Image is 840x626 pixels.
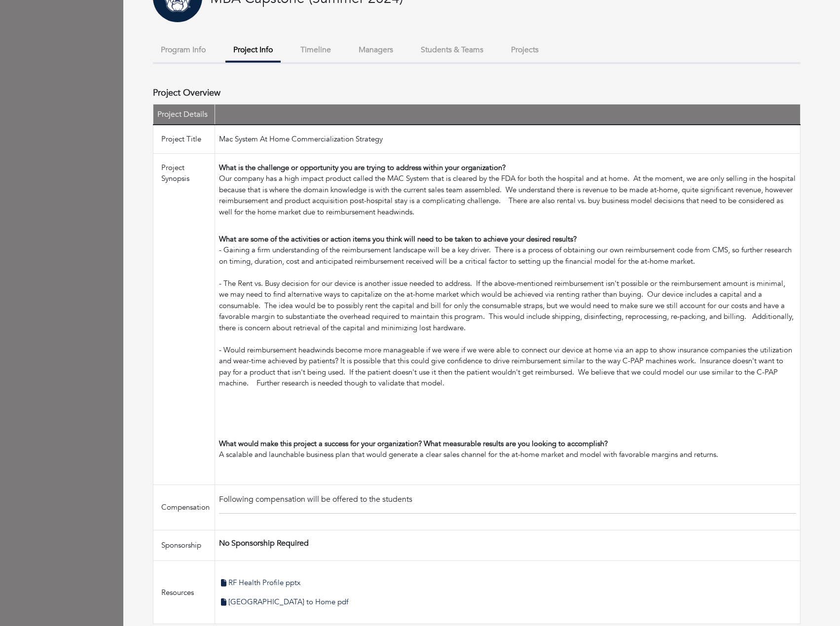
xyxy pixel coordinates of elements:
[228,596,348,608] a: [GEOGRAPHIC_DATA] to Home pdf
[225,39,281,63] button: Project Info
[153,485,215,530] td: Compensation
[503,39,547,61] button: Projects
[153,104,215,125] th: Project Details
[228,577,300,589] a: RF Health Profile pptx
[215,125,801,153] td: Mac System At Home Commercialization Strategy
[153,561,215,624] td: Resources
[153,530,215,561] td: Sponsorship
[219,163,506,173] span: What is the challenge or opportunity you are trying to address within your organization?
[351,39,401,61] button: Managers
[413,39,491,61] button: Students & Teams
[219,234,577,244] span: What are some of the activities or action items you think will need to be taken to achieve your d...
[219,439,608,449] span: What would make this project a success for your organization? What measurable results are you loo...
[292,39,339,61] button: Timeline
[219,494,412,505] span: Following compensation will be offered to the students
[219,244,796,422] div: - Gaining a firm understanding of the reimbursement landscape will be a key driver. There is a pr...
[153,153,215,485] td: Project Synopsis
[153,39,214,61] button: Program Info
[219,449,796,460] div: A scalable and launchable business plan that would generate a clear sales channel for the at-home...
[219,173,796,217] div: Our company has a high impact product called the MAC System that is cleared by the FDA for both t...
[153,125,215,153] td: Project Title
[153,88,220,99] h4: Project Overview
[219,539,796,548] h4: No Sponsorship Required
